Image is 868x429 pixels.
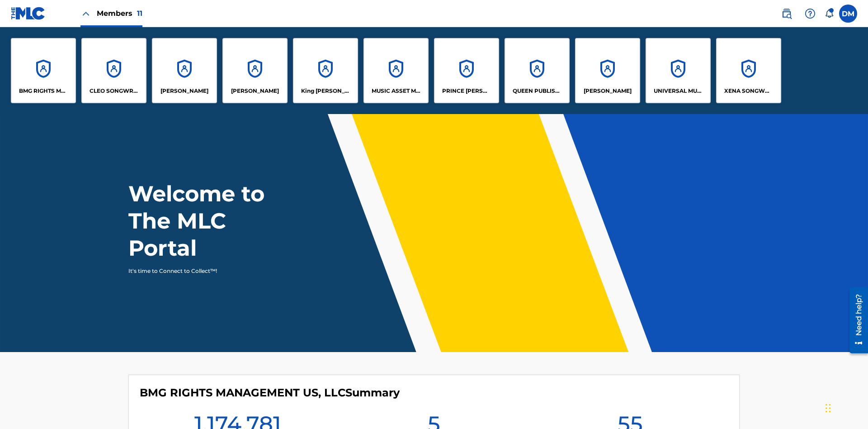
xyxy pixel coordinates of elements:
p: RONALD MCTESTERSON [584,87,632,95]
a: AccountsCLEO SONGWRITER [81,38,146,103]
img: help [805,8,816,19]
h1: Welcome to The MLC Portal [128,180,297,262]
iframe: Chat Widget [823,386,868,429]
img: search [781,8,792,19]
h4: BMG RIGHTS MANAGEMENT US, LLC [140,386,400,400]
a: AccountsKing [PERSON_NAME] [293,38,358,103]
p: UNIVERSAL MUSIC PUB GROUP [654,87,703,95]
p: XENA SONGWRITER [724,87,774,95]
a: AccountsBMG RIGHTS MANAGEMENT US, LLC [11,38,76,103]
a: Accounts[PERSON_NAME] [575,38,640,103]
a: Public Search [778,5,796,23]
p: King McTesterson [301,87,350,95]
p: It's time to Connect to Collect™! [128,267,285,275]
p: BMG RIGHTS MANAGEMENT US, LLC [19,87,68,95]
p: QUEEN PUBLISHA [513,87,562,95]
a: Accounts[PERSON_NAME] [152,38,217,103]
a: AccountsPRINCE [PERSON_NAME] [434,38,499,103]
iframe: Resource Center [843,284,868,358]
a: AccountsQUEEN PUBLISHA [505,38,570,103]
img: MLC Logo [11,7,46,20]
img: Close [80,8,91,19]
a: Accounts[PERSON_NAME] [222,38,288,103]
p: ELVIS COSTELLO [160,87,208,95]
a: AccountsMUSIC ASSET MANAGEMENT (MAM) [363,38,429,103]
span: 11 [137,9,142,18]
span: Members [97,8,142,19]
p: MUSIC ASSET MANAGEMENT (MAM) [372,87,421,95]
a: AccountsUNIVERSAL MUSIC PUB GROUP [646,38,711,103]
a: AccountsXENA SONGWRITER [716,38,781,103]
div: Notifications [825,9,834,18]
div: User Menu [839,5,857,23]
p: CLEO SONGWRITER [90,87,139,95]
div: Drag [826,395,831,422]
div: Help [801,5,819,23]
p: EYAMA MCSINGER [231,87,279,95]
p: PRINCE MCTESTERSON [442,87,491,95]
